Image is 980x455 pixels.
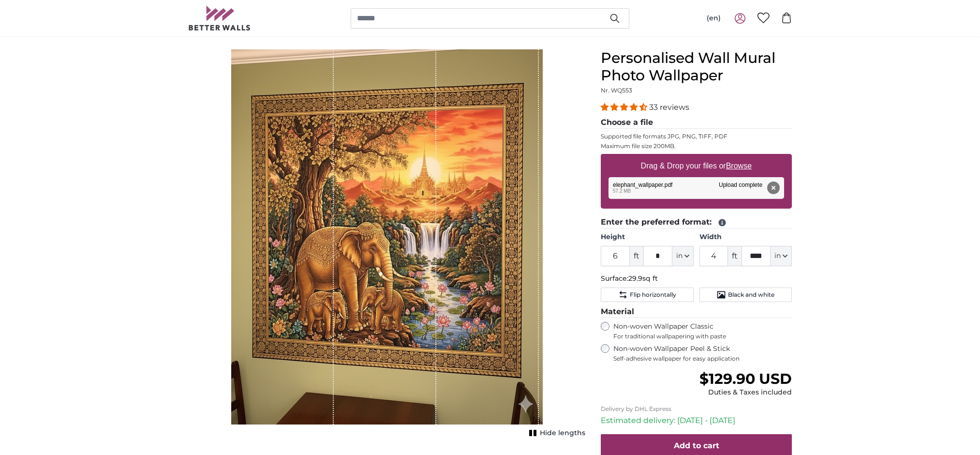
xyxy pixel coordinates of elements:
[540,428,585,438] span: Hide lengths
[699,10,728,27] button: (en)
[728,246,742,266] span: ft
[628,274,658,283] span: 29.9sq ft
[613,344,792,363] label: Non-woven Wallpaper Peel & Stick
[188,6,251,30] img: Betterwalls
[726,162,752,170] u: Browse
[630,291,676,299] span: Flip horizontally
[699,370,792,388] span: $129.90 USD
[728,291,774,299] span: Black and white
[613,333,792,340] span: For traditional wallpapering with paste
[601,87,632,94] span: Nr. WQ553
[630,246,643,266] span: ft
[601,415,792,426] p: Estimated delivery: [DATE] - [DATE]
[601,103,649,112] span: 4.33 stars
[699,388,792,397] div: Duties & Taxes included
[601,142,792,150] p: Maximum file size 200MB.
[601,49,792,84] h1: Personalised Wall Mural Photo Wallpaper
[674,441,719,450] span: Add to cart
[601,117,792,129] legend: Choose a file
[601,232,693,242] label: Height
[771,246,792,266] button: in
[601,274,792,284] p: Surface:
[613,322,792,340] label: Non-woven Wallpaper Classic
[601,216,792,228] legend: Enter the preferred format:
[699,288,792,302] button: Black and white
[188,49,585,437] div: 1 of 1
[649,103,689,112] span: 33 reviews
[526,426,585,440] button: Hide lengths
[613,355,792,363] span: Self-adhesive wallpaper for easy application
[676,251,683,261] span: in
[601,133,792,140] p: Supported file formats JPG, PNG, TIFF, PDF
[601,405,792,413] p: Delivery by DHL Express
[774,251,781,261] span: in
[699,232,792,242] label: Width
[601,288,693,302] button: Flip horizontally
[672,246,694,266] button: in
[637,156,756,176] label: Drag & Drop your files or
[601,306,792,318] legend: Material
